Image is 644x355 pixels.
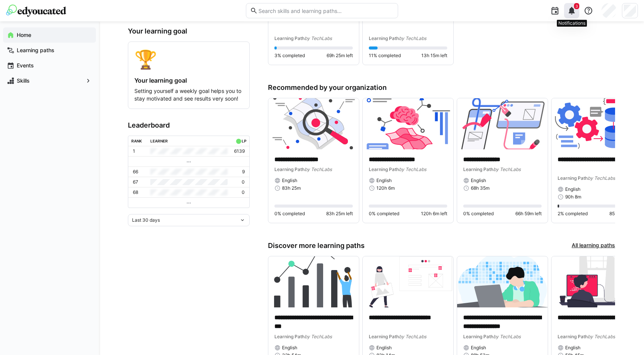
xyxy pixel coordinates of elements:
span: by TechLabs [399,334,426,339]
span: English [565,186,580,192]
span: by TechLabs [399,166,426,172]
span: by TechLabs [588,175,615,181]
span: Learning Path [558,334,588,339]
span: 0% completed [463,211,494,217]
span: Last 30 days [132,217,160,223]
h3: Your learning goal [128,27,250,35]
span: 66h 59m left [515,211,542,217]
span: Learning Path [558,175,588,181]
p: Setting yourself a weekly goal helps you to stay motivated and see results very soon! [134,87,243,102]
span: by TechLabs [304,35,332,41]
img: image [552,98,642,149]
span: English [471,345,486,351]
span: 2% completed [558,211,588,217]
span: 69h 25m left [327,53,353,59]
div: 🏆 [134,48,243,70]
span: 11% completed [369,53,401,59]
img: image [268,256,359,307]
img: image [552,256,642,307]
span: 68h 35m [471,185,489,191]
span: 0% completed [274,211,305,217]
p: 67 [133,179,138,185]
input: Search skills and learning paths… [258,7,394,14]
img: image [457,98,548,149]
span: 120h 6m [376,185,395,191]
h3: Discover more learning paths [268,241,365,250]
span: by TechLabs [588,334,615,339]
p: 66 [133,169,138,175]
h3: Leaderboard [128,121,250,130]
span: 83h 25m left [326,211,353,217]
p: 6139 [234,148,245,154]
span: Learning Path [463,334,493,339]
span: Learning Path [274,334,304,339]
span: Learning Path [463,166,493,172]
span: by TechLabs [304,334,332,339]
span: by TechLabs [304,166,332,172]
span: Learning Path [369,35,399,41]
span: 3 [575,4,578,8]
p: 68 [133,189,138,195]
p: 0 [242,189,245,195]
span: 90h 8m [565,194,581,200]
div: Notifications [557,20,587,27]
span: 0% completed [369,211,399,217]
a: All learning paths [572,241,615,250]
div: Learner [150,139,168,143]
span: 83h 25m [282,185,301,191]
span: English [376,345,392,351]
span: Learning Path [369,334,399,339]
img: image [268,98,359,149]
img: image [457,256,548,307]
span: English [376,177,392,184]
p: 1 [133,148,135,154]
span: by TechLabs [399,35,426,41]
div: Rank [131,139,142,143]
span: English [565,345,580,351]
span: English [282,345,297,351]
span: 85h 39m left [609,211,636,217]
span: Learning Path [369,166,399,172]
span: English [282,177,297,184]
span: Learning Path [274,166,304,172]
span: Learning Path [274,35,304,41]
span: by TechLabs [493,166,521,172]
img: image [363,256,453,307]
p: 9 [242,169,245,175]
h4: Your learning goal [134,77,243,84]
span: English [471,177,486,184]
p: 0 [242,179,245,185]
img: image [363,98,453,149]
span: by TechLabs [493,334,521,339]
span: 120h 6m left [421,211,447,217]
div: LP [242,139,246,143]
h3: Recommended by your organization [268,83,615,92]
span: 13h 15m left [421,53,447,59]
span: 3% completed [274,53,305,59]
